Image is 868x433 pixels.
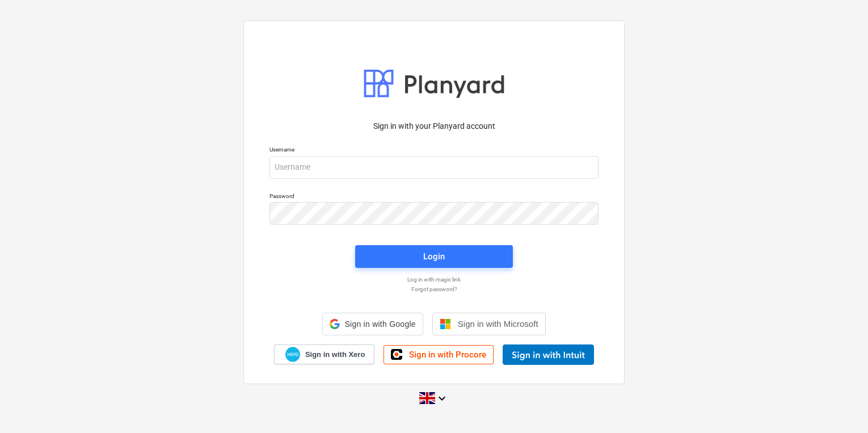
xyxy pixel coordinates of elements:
span: Sign in with Procore [409,350,486,360]
p: Password [269,192,599,202]
a: Sign in with Procore [384,345,494,364]
input: Username [269,156,599,179]
a: Forgot password? [264,285,604,293]
img: Microsoft logo [440,318,451,330]
div: Sign in with Google [322,313,423,335]
p: Sign in with your Planyard account [269,120,599,132]
img: Xero logo [285,347,300,362]
span: Sign in with Google [344,320,415,329]
a: Sign in with Xero [274,344,375,364]
span: Sign in with Microsoft [458,319,538,329]
p: Username [269,146,599,155]
div: Login [423,249,445,264]
i: keyboard_arrow_down [435,392,449,405]
a: Log in with magic link [264,276,604,283]
button: Login [355,245,513,268]
span: Sign in with Xero [305,350,365,360]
